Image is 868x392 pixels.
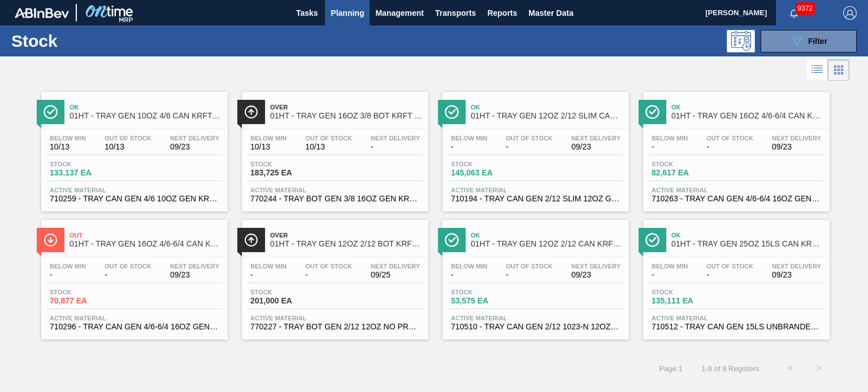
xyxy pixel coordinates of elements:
[451,297,530,305] span: 53,575 EA
[50,187,219,193] span: Active Material
[700,364,759,373] span: 1 - 8 of 8 Registers
[33,83,233,212] a: ÍconeOk01HT - TRAY GEN 10OZ 4/6 CAN KRFT 2130-BBelow Min10/13Out Of Stock10/13Next Delivery09/23S...
[250,323,420,331] span: 770227 - TRAY BOT GEN 2/12 12OZ NO PRT KRFT 1941-
[451,271,487,279] span: -
[250,161,329,168] span: Stock
[233,212,434,340] a: ÍconeOver01HT - TRAY GEN 12OZ 2/12 BOT KRFT 1941-CBelow Min-Out Of Stock-Next Delivery09/25Stock2...
[776,354,805,382] button: <
[33,212,233,340] a: ÍconeOut01HT - TRAY GEN 16OZ 4/6-6/4 CAN KRFT 1986Below Min-Out Of Stock-Next Delivery09/23Stock7...
[11,34,173,47] h1: Stock
[652,161,731,168] span: Stock
[645,233,659,247] img: Ícone
[451,143,487,151] span: -
[772,143,821,151] span: 09/23
[451,161,530,168] span: Stock
[50,271,86,279] span: -
[506,263,553,270] span: Out Of Stock
[571,271,620,279] span: 09/23
[843,6,857,20] img: Logout
[70,240,222,248] span: 01HT - TRAY GEN 16OZ 4/6-6/4 CAN KRFT 1986
[434,83,635,212] a: ÍconeOk01HT - TRAY GEN 12OZ 2/12 SLIM CAN KRFT 1724-CBelow Min-Out Of Stock-Next Delivery09/23Sto...
[571,135,620,142] span: Next Delivery
[250,271,287,279] span: -
[50,135,86,142] span: Below Min
[706,263,753,270] span: Out Of Stock
[270,112,423,120] span: 01HT - TRAY GEN 16OZ 3/8 BOT KRFT 2354-A CA
[808,37,827,46] span: Filter
[652,187,821,193] span: Active Material
[50,143,86,151] span: 10/13
[50,161,129,168] span: Stock
[233,83,434,212] a: ÍconeOver01HT - TRAY GEN 16OZ 3/8 BOT KRFT 2354-A CABelow Min10/13Out Of Stock10/13Next Delivery-...
[451,323,620,331] span: 710510 - TRAY CAN GEN 2/12 1023-N 12OZ NO PRT COR
[451,289,530,296] span: Stock
[371,263,420,270] span: Next Delivery
[659,364,682,373] span: Page : 1
[435,6,476,20] span: Transports
[70,104,222,111] span: Ok
[250,169,329,177] span: 183,725 EA
[250,135,287,142] span: Below Min
[671,232,824,239] span: Ok
[652,169,731,177] span: 82,617 EA
[828,59,849,81] div: Card Vision
[451,315,620,321] span: Active Material
[807,59,828,81] div: List Vision
[305,143,352,151] span: 10/13
[635,212,835,340] a: ÍconeOk01HT - TRAY GEN 25OZ 15LS CAN KRFT 1590-JBelow Min-Out Of Stock-Next Delivery09/23Stock135...
[652,143,688,151] span: -
[270,240,423,248] span: 01HT - TRAY GEN 12OZ 2/12 BOT KRFT 1941-C
[471,240,623,248] span: 01HT - TRAY GEN 12OZ 2/12 CAN KRFT 1023-N
[571,263,620,270] span: Next Delivery
[451,135,487,142] span: Below Min
[451,195,620,203] span: 710194 - TRAY CAN GEN 2/12 SLIM 12OZ GEN KRFT 172
[50,289,129,296] span: Stock
[170,135,219,142] span: Next Delivery
[250,315,420,321] span: Active Material
[70,232,222,239] span: Out
[371,143,420,151] span: -
[250,187,420,193] span: Active Material
[445,105,459,119] img: Ícone
[270,104,423,111] span: Over
[776,5,812,21] button: Notifications
[50,195,219,203] span: 710259 - TRAY CAN GEN 4/6 10OZ GEN KRFT 2130-B 03
[445,233,459,247] img: Ícone
[471,104,623,111] span: Ok
[706,271,753,279] span: -
[170,271,219,279] span: 09/23
[727,30,755,52] div: Programming: no user selected
[671,104,824,111] span: Ok
[645,105,659,119] img: Ícone
[671,240,824,248] span: 01HT - TRAY GEN 25OZ 15LS CAN KRFT 1590-J
[652,323,821,331] span: 710512 - TRAY CAN GEN 15LS UNBRANDED 25OZ GEN COR
[805,354,833,382] button: >
[487,6,517,20] span: Reports
[506,135,553,142] span: Out Of Stock
[50,263,86,270] span: Below Min
[105,143,151,151] span: 10/13
[105,263,151,270] span: Out Of Stock
[795,2,815,15] span: 9372
[105,135,151,142] span: Out Of Stock
[375,6,424,20] span: Management
[772,135,821,142] span: Next Delivery
[471,112,623,120] span: 01HT - TRAY GEN 12OZ 2/12 SLIM CAN KRFT 1724-C
[105,271,151,279] span: -
[706,135,753,142] span: Out Of Stock
[761,30,857,52] button: Filter
[652,289,731,296] span: Stock
[294,6,319,20] span: Tasks
[170,263,219,270] span: Next Delivery
[50,323,219,331] span: 710296 - TRAY CAN GEN 4/6-6/4 16OZ GEN KRFT 1986
[305,135,352,142] span: Out Of Stock
[506,143,553,151] span: -
[50,315,219,321] span: Active Material
[652,135,688,142] span: Below Min
[506,271,553,279] span: -
[70,112,222,120] span: 01HT - TRAY GEN 10OZ 4/6 CAN KRFT 2130-B
[772,263,821,270] span: Next Delivery
[250,143,287,151] span: 10/13
[652,271,688,279] span: -
[652,263,688,270] span: Below Min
